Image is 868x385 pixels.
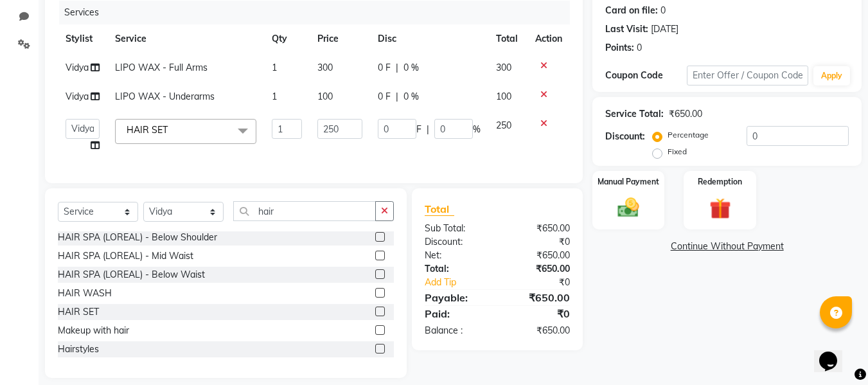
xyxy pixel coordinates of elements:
span: | [427,123,429,136]
span: 100 [496,91,511,102]
img: _cash.svg [611,195,646,220]
iframe: chat widget [814,334,855,372]
img: _gift.svg [703,195,738,222]
div: Points: [605,41,634,55]
div: Sub Total: [415,222,497,235]
div: ₹0 [511,276,580,289]
a: x [168,124,173,136]
th: Price [310,24,369,53]
div: ₹650.00 [497,222,580,235]
span: LIPO WAX - Full Arms [115,62,208,73]
span: HAIR SET [127,124,168,136]
span: 0 % [403,61,419,75]
span: 1 [272,91,277,102]
button: Apply [813,66,850,85]
div: HAIR WASH [58,287,112,300]
span: 250 [496,120,511,131]
th: Stylist [58,24,107,53]
div: Total: [415,262,497,276]
span: Vidya [66,91,89,102]
div: Discount: [605,130,645,143]
span: 0 % [403,90,419,103]
span: | [396,61,398,75]
span: 0 F [378,61,391,75]
label: Manual Payment [598,176,659,188]
div: Payable: [415,290,497,305]
div: Card on file: [605,4,658,17]
span: 300 [317,62,333,73]
th: Disc [370,24,488,53]
label: Redemption [698,176,742,188]
span: Vidya [66,62,89,73]
div: ₹650.00 [669,107,702,121]
span: 0 F [378,90,391,103]
div: ₹650.00 [497,249,580,262]
th: Service [107,24,264,53]
div: Service Total: [605,107,664,121]
span: % [473,123,481,136]
div: ₹0 [497,235,580,249]
div: Last Visit: [605,22,648,36]
span: Total [425,202,454,216]
th: Total [488,24,527,53]
div: [DATE] [651,22,678,36]
div: HAIR SPA (LOREAL) - Mid Waist [58,249,193,263]
div: Services [59,1,580,24]
div: 0 [637,41,642,55]
span: | [396,90,398,103]
span: F [416,123,421,136]
div: ₹650.00 [497,262,580,276]
th: Qty [264,24,310,53]
input: Enter Offer / Coupon Code [687,66,808,85]
div: HAIR SPA (LOREAL) - Below Shoulder [58,231,217,244]
a: Continue Without Payment [595,240,859,253]
div: Makeup with hair [58,324,129,337]
label: Fixed [668,146,687,157]
div: Discount: [415,235,497,249]
span: 1 [272,62,277,73]
div: ₹0 [497,306,580,321]
div: Paid: [415,306,497,321]
th: Action [527,24,570,53]
span: 300 [496,62,511,73]
div: Coupon Code [605,69,686,82]
label: Percentage [668,129,709,141]
span: LIPO WAX - Underarms [115,91,215,102]
div: HAIR SPA (LOREAL) - Below Waist [58,268,205,282]
input: Search or Scan [233,201,376,221]
div: Net: [415,249,497,262]
div: ₹650.00 [497,290,580,305]
span: 100 [317,91,333,102]
div: Balance : [415,324,497,337]
div: ₹650.00 [497,324,580,337]
div: HAIR SET [58,305,99,319]
div: 0 [660,4,666,17]
a: Add Tip [415,276,511,289]
div: Hairstyles [58,343,99,356]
